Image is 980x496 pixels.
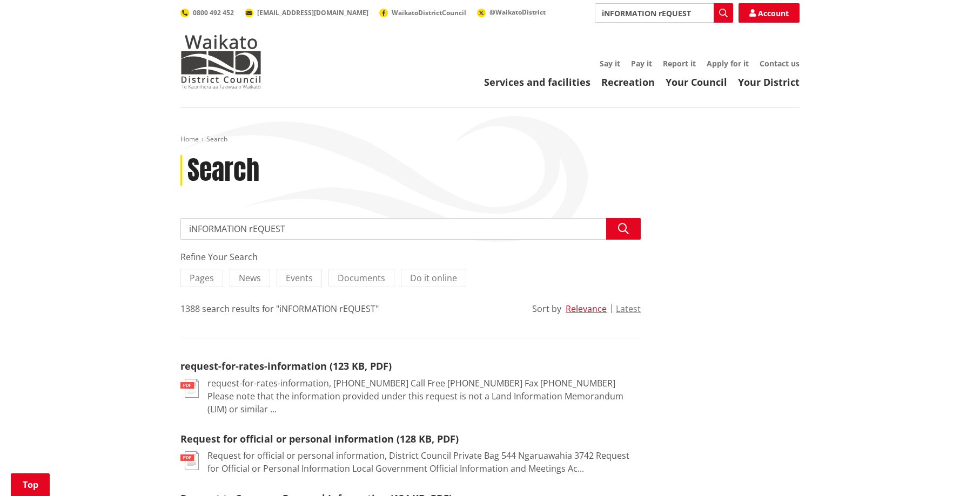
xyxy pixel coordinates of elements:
a: Account [739,3,800,23]
a: Pay it [631,58,652,69]
a: 0800 492 452 [180,8,234,17]
a: Your District [738,76,800,89]
span: Documents [338,272,385,284]
a: Request for official or personal information (128 KB, PDF) [180,432,459,445]
span: [EMAIL_ADDRESS][DOMAIN_NAME] [257,8,368,17]
a: Contact us [760,58,800,69]
a: Apply for it [707,58,749,69]
span: @WaikatoDistrict [489,8,546,17]
span: 0800 492 452 [193,8,234,17]
h1: Search [187,155,259,186]
a: Recreation [601,76,655,89]
img: document-pdf.svg [180,379,199,398]
span: Search [206,134,227,144]
span: WaikatoDistrictCouncil [392,8,466,17]
input: Search input [180,218,641,240]
iframe: Messenger Launcher [930,451,969,490]
button: Latest [616,304,641,314]
img: Waikato District Council - Te Kaunihera aa Takiwaa o Waikato [180,35,261,89]
a: Home [180,134,199,144]
span: Events [286,272,313,284]
span: News [239,272,261,284]
button: Relevance [566,304,607,314]
div: 1388 search results for "iNFORMATION rEQUEST" [180,302,379,315]
img: document-pdf.svg [180,451,199,470]
p: request-for-rates-information, [PHONE_NUMBER] Call Free [PHONE_NUMBER] Fax [PHONE_NUMBER] Please ... [207,377,641,416]
nav: breadcrumb [180,135,800,144]
a: request-for-rates-information (123 KB, PDF) [180,359,392,372]
a: Say it [600,58,620,69]
a: [EMAIL_ADDRESS][DOMAIN_NAME] [245,8,368,17]
a: Report it [663,58,696,69]
a: Services and facilities [484,76,590,89]
a: Your Council [666,76,727,89]
a: Top [11,473,50,496]
a: WaikatoDistrictCouncil [379,8,466,17]
div: Sort by [532,302,561,315]
a: @WaikatoDistrict [477,8,546,17]
div: Refine Your Search [180,250,641,263]
input: Search input [595,3,733,23]
span: Do it online [410,272,457,284]
p: Request for official or personal information, District Council Private Bag 544 Ngaruawahia 3742 R... [207,449,641,475]
span: Pages [190,272,214,284]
